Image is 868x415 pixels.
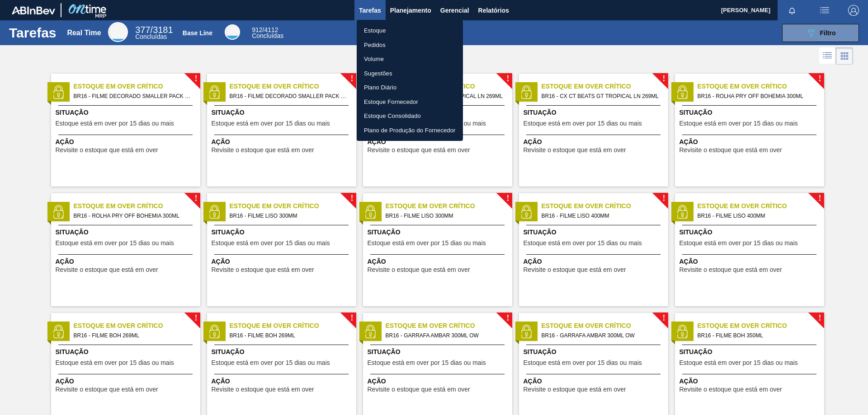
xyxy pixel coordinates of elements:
a: Plano de Produção do Fornecedor [357,123,463,138]
a: Sugestões [357,66,463,81]
a: Plano Diário [357,80,463,95]
a: Volume [357,52,463,66]
a: Estoque Fornecedor [357,95,463,109]
a: Estoque [357,23,463,38]
a: Pedidos [357,38,463,52]
a: Estoque Consolidado [357,109,463,123]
